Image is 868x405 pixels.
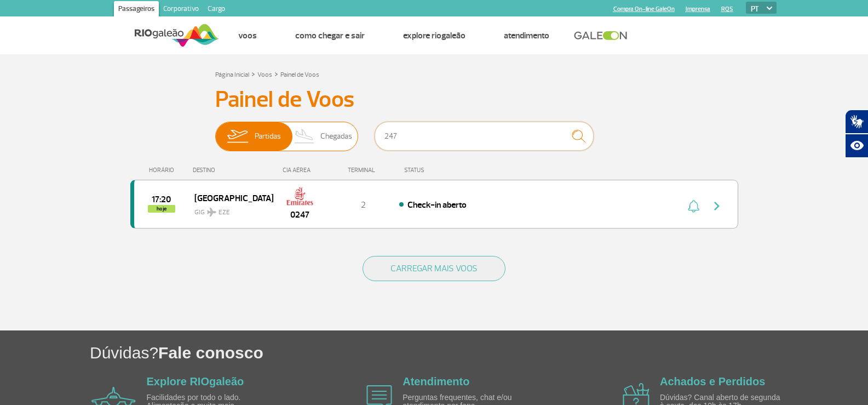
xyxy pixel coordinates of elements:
[407,199,467,210] span: Check-in aberto
[273,167,327,174] div: CIA AÉREA
[193,167,273,174] div: DESTINO
[660,375,765,387] a: Achados e Perdidos
[134,167,193,174] div: HORÁRIO
[238,30,257,41] a: Voos
[403,30,465,41] a: Explore RIOgaleão
[255,122,281,151] span: Partidas
[710,199,723,213] img: seta-direita-painel-voo.svg
[363,256,505,281] button: CARREGAR MAIS VOOS
[152,196,171,203] span: 2025-09-28 17:20:00
[274,67,278,80] a: >
[295,30,365,41] a: Como chegar e sair
[158,344,263,362] span: Fale conosco
[399,167,488,174] div: STATUS
[280,71,319,79] a: Painel de Voos
[194,202,265,218] span: GIG
[257,71,272,79] a: Voos
[327,167,399,174] div: TERMINAL
[721,5,733,13] a: RQS
[251,67,255,80] a: >
[845,110,868,134] button: Abrir tradutor de língua de sinais.
[845,134,868,158] button: Abrir recursos assistivos.
[159,1,203,19] a: Corporativo
[845,110,868,158] div: Plugin de acessibilidade da Hand Talk.
[207,208,216,216] img: destiny_airplane.svg
[114,1,159,19] a: Passageiros
[148,205,175,213] span: hoje
[203,1,229,19] a: Cargo
[361,199,366,210] span: 2
[688,199,699,213] img: sino-painel-voo.svg
[219,208,230,218] span: EZE
[320,122,352,151] span: Chegadas
[215,71,249,79] a: Página Inicial
[290,208,309,221] span: 0247
[220,122,255,151] img: slider-embarque
[613,5,675,13] a: Compra On-line GaleOn
[403,375,469,387] a: Atendimento
[90,341,868,364] h1: Dúvidas?
[289,122,321,151] img: slider-desembarque
[375,122,594,151] input: Voo, cidade ou cia aérea
[504,30,549,41] a: Atendimento
[194,191,265,205] span: [GEOGRAPHIC_DATA]
[686,5,710,13] a: Imprensa
[147,375,244,387] a: Explore RIOgaleão
[215,86,653,113] h3: Painel de Voos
